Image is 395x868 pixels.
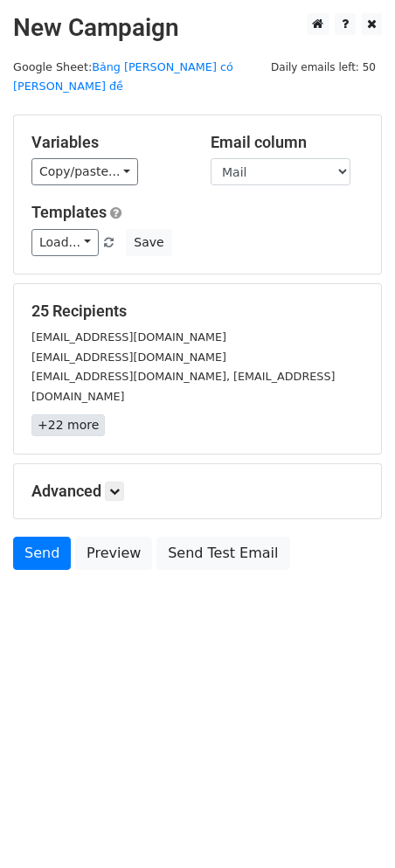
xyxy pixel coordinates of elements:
a: Send [13,537,71,570]
small: Google Sheet: [13,60,233,94]
a: Bảng [PERSON_NAME] có [PERSON_NAME] đề [13,60,233,94]
a: Copy/paste... [31,158,138,185]
h5: Advanced [31,482,364,501]
iframe: Chat Widget [308,784,395,868]
small: [EMAIL_ADDRESS][DOMAIN_NAME], [EMAIL_ADDRESS][DOMAIN_NAME] [31,370,335,403]
h5: Variables [31,133,184,152]
h5: 25 Recipients [31,302,364,321]
div: Tiện ích trò chuyện [308,784,395,868]
a: Templates [31,203,107,221]
span: Daily emails left: 50 [265,58,382,77]
small: [EMAIL_ADDRESS][DOMAIN_NAME] [31,330,226,344]
small: [EMAIL_ADDRESS][DOMAIN_NAME] [31,351,226,364]
a: Load... [31,229,99,256]
a: Preview [75,537,152,570]
button: Save [126,229,171,256]
h2: New Campaign [13,13,382,43]
a: +22 more [31,414,105,436]
h5: Email column [211,133,364,152]
a: Daily emails left: 50 [265,60,382,73]
a: Send Test Email [156,537,289,570]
